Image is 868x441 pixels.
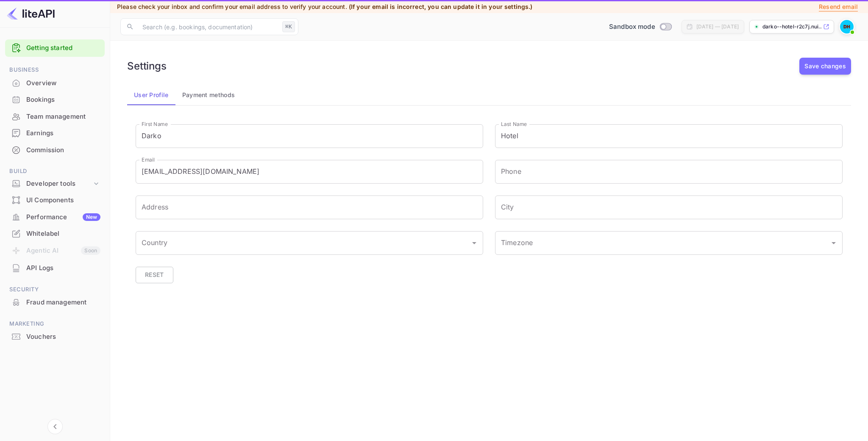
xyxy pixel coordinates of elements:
a: API Logs [5,260,105,276]
div: API Logs [26,263,100,273]
div: API Logs [5,260,105,276]
div: Fraud management [5,294,105,311]
div: Earnings [5,125,105,142]
a: Commission [5,142,105,158]
a: Fraud management [5,294,105,310]
div: Performance [26,212,100,222]
div: Commission [26,145,100,155]
button: Collapse navigation [47,419,63,434]
input: Email [136,160,483,184]
div: Overview [26,78,100,88]
label: Email [142,156,155,163]
button: Save changes [799,58,851,75]
div: Getting started [5,39,105,57]
label: Last Name [501,120,527,128]
button: Open [468,237,480,249]
div: Commission [5,142,105,159]
div: Overview [5,75,105,92]
input: Last Name [495,124,843,148]
div: Team management [5,109,105,125]
input: City [495,195,843,219]
img: LiteAPI logo [7,7,55,20]
div: New [83,213,100,221]
div: UI Components [26,195,100,205]
input: Search (e.g. bookings, documentation) [137,18,279,35]
label: First Name [142,120,168,128]
div: [DATE] — [DATE] [696,23,739,31]
div: Bookings [5,92,105,108]
button: Reset [136,267,173,283]
div: ⌘K [282,21,295,32]
a: Vouchers [5,329,105,344]
span: Marketing [5,319,105,329]
p: Resend email [819,2,858,11]
img: Darko Hotel [840,20,854,33]
a: Earnings [5,125,105,141]
h6: Settings [127,60,167,72]
span: Security [5,285,105,294]
input: First Name [136,124,483,148]
button: Payment methods [175,85,242,105]
a: PerformanceNew [5,209,105,225]
span: Please check your inbox and confirm your email address to verify your account. [117,3,347,10]
div: Bookings [26,95,100,105]
div: Fraud management [26,298,100,307]
a: Team management [5,109,105,124]
div: Vouchers [5,329,105,345]
span: Build [5,167,105,176]
div: UI Components [5,192,105,209]
p: darko--hotel-r2c7j.nui... [762,23,821,31]
div: Team management [26,112,100,122]
div: account-settings tabs [127,85,851,105]
div: Vouchers [26,332,100,342]
span: (If your email is incorrect, you can update it in your settings.) [349,3,533,10]
a: Getting started [26,43,100,53]
div: PerformanceNew [5,209,105,226]
input: Address [136,195,483,219]
div: Developer tools [26,179,92,189]
span: Business [5,65,105,75]
div: Whitelabel [5,226,105,242]
button: User Profile [127,85,175,105]
div: Earnings [26,128,100,138]
div: Switch to Production mode [606,22,675,32]
a: Bookings [5,92,105,107]
span: Sandbox mode [609,22,655,32]
input: phone [495,160,843,184]
div: Whitelabel [26,229,100,239]
div: Developer tools [5,176,105,191]
a: Overview [5,75,105,91]
a: UI Components [5,192,105,208]
button: Open [828,237,840,249]
input: Country [139,235,467,251]
a: Whitelabel [5,226,105,241]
